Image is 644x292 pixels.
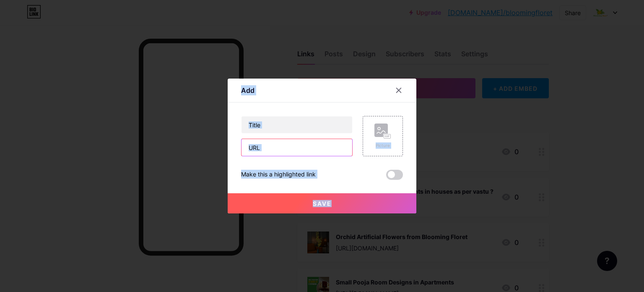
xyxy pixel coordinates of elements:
div: Picture [374,142,391,149]
div: Add [241,85,254,95]
button: Save [228,193,416,213]
input: Title [241,116,352,133]
input: URL [241,139,352,156]
span: Save [313,200,332,207]
div: Make this a highlighted link [241,170,316,180]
